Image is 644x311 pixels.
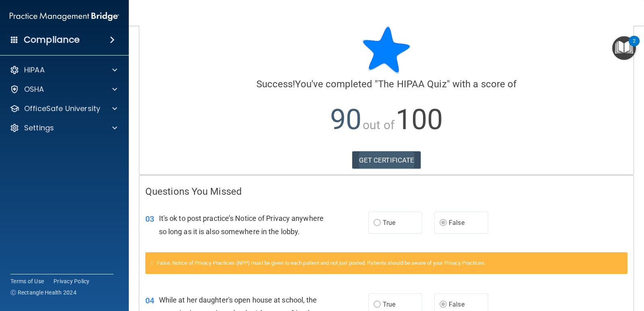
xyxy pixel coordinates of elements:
input: True [374,220,381,226]
div: 2 [633,41,636,51]
p: OfficeSafe University [24,104,100,113]
button: Open Resource Center, 2 new notifications [612,36,636,60]
span: True [383,219,395,227]
a: HIPAA [10,65,117,75]
span: False [449,219,464,227]
p: OSHA [24,84,44,94]
span: False. Notice of Privacy Practices (NPP) must be given to each patient and not just posted. Patie... [157,260,485,266]
span: out of [363,118,394,132]
input: False [440,220,447,226]
img: blue-star-rounded.9d042014.png [362,26,411,74]
a: GET CERTIFICATE [352,151,421,169]
span: 04 [145,296,154,305]
span: The HIPAA Quiz [378,78,446,90]
span: 03 [145,214,154,224]
input: True [374,302,381,308]
h4: Questions You Missed [145,186,627,197]
span: It's ok to post practice’s Notice of Privacy anywhere so long as it is also somewhere in the lobby. [159,214,324,236]
span: Ⓒ Rectangle Health 2024 [10,288,76,297]
span: 100 [396,103,443,136]
img: PMB logo [10,8,119,25]
span: True [383,301,395,308]
a: OfficeSafe University [10,104,117,113]
h4: Compliance [24,34,80,45]
a: Privacy Policy [54,277,90,285]
input: False [440,302,447,308]
h4: You've completed " " with a score of [145,79,627,89]
a: OSHA [10,84,117,94]
span: 90 [330,103,361,136]
a: Settings [10,123,117,133]
p: HIPAA [24,65,45,75]
p: Settings [24,123,54,133]
span: Success! [256,78,295,90]
a: Terms of Use [10,277,44,285]
span: False [449,301,464,308]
